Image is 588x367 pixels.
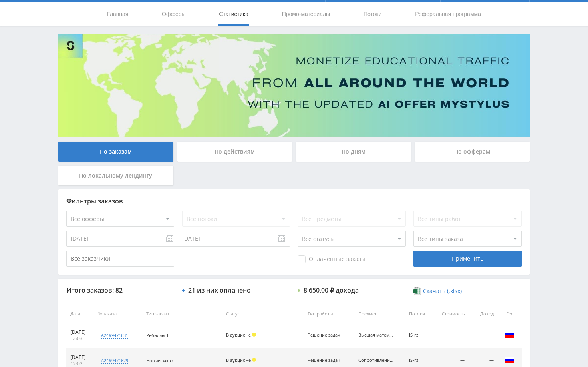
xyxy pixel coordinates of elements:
span: Ребиллы 1 [146,332,169,338]
th: Стоимость [433,305,469,323]
div: Сопротивление материалов [358,358,394,363]
div: По дням [296,142,411,162]
td: — [433,323,469,348]
a: Скачать (.xlsx) [413,287,461,295]
span: Новый заказ [146,357,173,363]
div: По локальному лендингу [58,166,173,185]
div: 12:03 [70,335,89,342]
img: rus.png [505,330,514,339]
th: Гео [498,305,522,323]
div: [DATE] [70,354,89,361]
input: Все заказчики [66,251,174,267]
span: Оплаченные заказы [298,255,366,263]
a: Реферальная программа [414,2,482,26]
div: [DATE] [70,329,89,335]
a: Главная [106,2,129,26]
th: Статус [222,305,304,323]
div: По действиям [177,142,292,162]
img: rus.png [505,355,514,365]
th: Потоки [405,305,433,323]
th: Тип работы [304,305,354,323]
th: № заказа [93,305,142,323]
div: Итого заказов: 82 [66,287,174,294]
div: По заказам [58,142,173,162]
a: Промо-материалы [281,2,331,26]
img: xlsx [413,287,420,295]
div: 12:02 [70,361,89,367]
img: Banner [58,34,530,137]
th: Доход [469,305,498,323]
span: Холд [252,358,256,362]
span: Холд [252,333,256,337]
div: IS-rz [409,358,429,363]
div: Решение задач [308,333,344,338]
div: 8 650,00 ₽ дохода [304,287,359,294]
div: Применить [413,251,521,267]
div: IS-rz [409,333,429,338]
div: По офферам [415,142,530,162]
th: Предмет [354,305,405,323]
span: В аукционе [226,357,251,363]
a: Офферы [161,2,187,26]
th: Дата [66,305,93,323]
div: a24#9471629 [101,357,128,364]
span: Скачать (.xlsx) [423,288,462,294]
a: Статистика [218,2,249,26]
span: В аукционе [226,332,251,338]
th: Тип заказа [142,305,222,323]
div: Решение задач [308,358,344,363]
div: Высшая математика [358,333,394,338]
td: — [469,323,498,348]
div: 21 из них оплачено [188,287,251,294]
div: a24#9471631 [101,332,128,339]
a: Потоки [363,2,383,26]
div: Фильтры заказов [66,197,522,205]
